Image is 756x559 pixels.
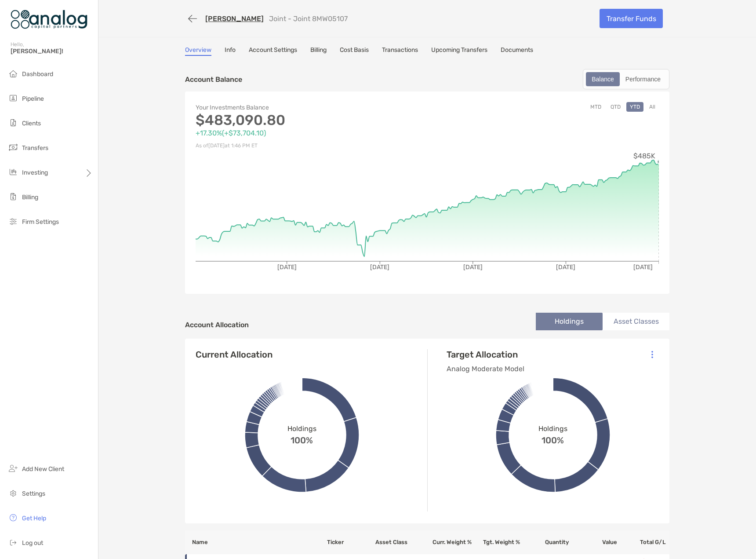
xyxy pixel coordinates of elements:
img: Icon List Menu [651,351,653,358]
img: settings icon [8,488,18,498]
div: Balance [587,73,619,85]
span: Firm Settings [22,218,59,226]
a: Upcoming Transfers [431,46,487,56]
span: Log out [22,539,43,547]
span: Get Help [22,515,46,522]
span: 100% [291,433,313,446]
h4: Target Allocation [447,349,524,360]
tspan: [DATE] [370,263,389,271]
img: firm-settings icon [8,216,18,227]
span: Billing [22,194,38,201]
a: Documents [501,46,533,56]
span: Pipeline [22,95,44,102]
img: billing icon [8,191,18,202]
button: MTD [587,102,605,112]
tspan: [DATE] [277,263,297,271]
li: Holdings [536,313,603,330]
tspan: [DATE] [463,263,483,271]
img: get-help icon [8,512,18,523]
tspan: $485K [633,152,655,160]
h4: Account Allocation [185,321,249,329]
th: Value [569,530,618,554]
button: All [646,102,659,112]
p: Joint - Joint 8MW05107 [269,15,348,23]
a: Transfer Funds [600,9,663,28]
img: pipeline icon [8,93,18,103]
span: Holdings [538,424,567,433]
div: Performance [621,73,665,85]
th: Curr. Weight % [423,530,472,554]
p: Account Balance [185,74,242,85]
span: Settings [22,490,45,497]
a: [PERSON_NAME] [205,15,264,23]
button: QTD [607,102,624,112]
h4: Current Allocation [196,349,273,360]
img: add_new_client icon [8,463,18,474]
a: Info [225,46,236,56]
li: Asset Classes [603,313,669,330]
span: 100% [542,433,564,446]
button: YTD [626,102,643,112]
span: Investing [22,169,48,176]
tspan: [DATE] [556,263,575,271]
a: Cost Basis [340,46,369,56]
a: Billing [310,46,327,56]
p: +17.30% ( +$73,704.10 ) [196,128,427,139]
span: Dashboard [22,70,53,78]
th: Total G/L [618,530,669,554]
th: Ticker [327,530,375,554]
p: Analog Moderate Model [447,363,524,374]
div: segmented control [583,69,669,89]
span: Transfers [22,144,48,152]
th: Asset Class [375,530,423,554]
th: Quantity [520,530,569,554]
span: [PERSON_NAME]! [11,47,93,55]
a: Overview [185,46,211,56]
span: Holdings [287,424,316,433]
p: Your Investments Balance [196,102,427,113]
img: clients icon [8,117,18,128]
span: Add New Client [22,465,64,473]
th: Name [185,530,327,554]
img: investing icon [8,167,18,177]
p: As of [DATE] at 1:46 PM ET [196,140,427,151]
th: Tgt. Weight % [472,530,520,554]
img: Zoe Logo [11,4,87,35]
tspan: [DATE] [633,263,653,271]
a: Account Settings [249,46,297,56]
img: transfers icon [8,142,18,153]
img: logout icon [8,537,18,548]
span: Clients [22,120,41,127]
p: $483,090.80 [196,115,427,126]
img: dashboard icon [8,68,18,79]
a: Transactions [382,46,418,56]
